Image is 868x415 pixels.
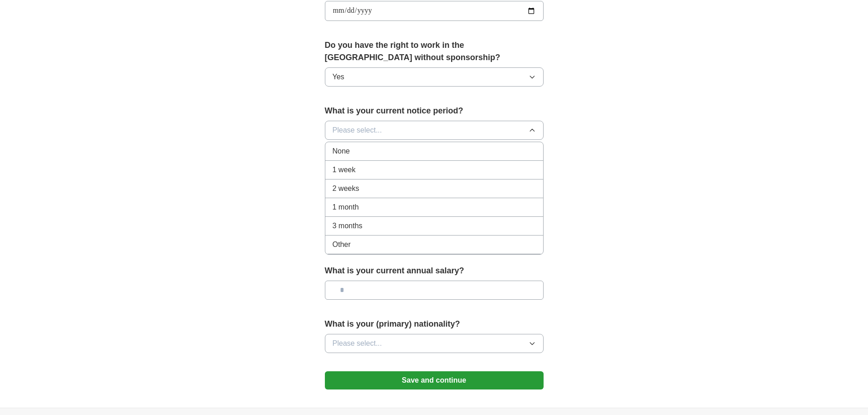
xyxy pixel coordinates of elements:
label: What is your (primary) nationality? [325,318,544,330]
button: Please select... [325,121,544,140]
span: 1 week [333,164,356,175]
span: 3 months [333,220,363,231]
span: Please select... [333,338,382,349]
span: None [333,146,350,157]
button: Please select... [325,334,544,353]
span: Please select... [333,125,382,136]
button: Save and continue [325,371,544,389]
span: Other [333,239,351,250]
span: Yes [333,72,344,82]
label: What is your current annual salary? [325,265,544,277]
span: 2 weeks [333,183,360,194]
button: Yes [325,67,544,87]
label: Do you have the right to work in the [GEOGRAPHIC_DATA] without sponsorship? [325,39,544,64]
span: 1 month [333,202,359,213]
label: What is your current notice period? [325,105,544,117]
